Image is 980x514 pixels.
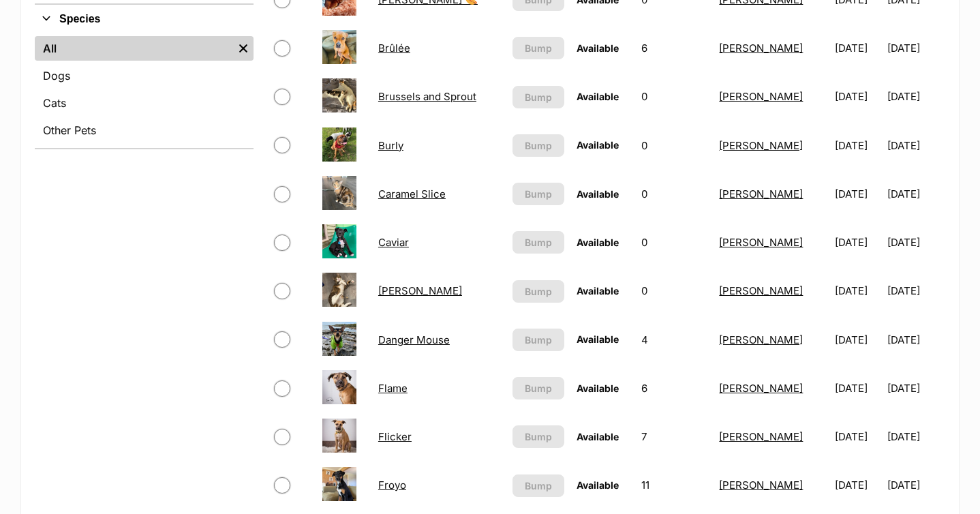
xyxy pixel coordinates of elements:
[35,118,254,142] a: Other Pets
[719,139,803,152] a: [PERSON_NAME]
[512,183,564,205] button: Bump
[525,138,552,153] span: Bump
[719,479,803,492] a: [PERSON_NAME]
[512,86,564,108] button: Bump
[636,413,712,460] td: 7
[512,377,564,399] button: Bump
[829,219,886,266] td: [DATE]
[636,462,712,509] td: 11
[378,236,409,249] a: Caviar
[829,170,886,217] td: [DATE]
[719,333,803,346] a: [PERSON_NAME]
[719,284,803,297] a: [PERSON_NAME]
[378,90,476,103] a: Brussels and Sprout
[577,285,619,297] span: Available
[378,139,403,152] a: Burly
[887,316,944,363] td: [DATE]
[35,36,233,61] a: All
[378,479,406,492] a: Froyo
[636,122,712,169] td: 0
[378,333,450,346] a: Danger Mouse
[577,91,619,102] span: Available
[512,329,564,351] button: Bump
[512,231,564,254] button: Bump
[525,479,552,493] span: Bump
[636,170,712,217] td: 0
[829,25,886,72] td: [DATE]
[577,431,619,442] span: Available
[577,188,619,200] span: Available
[378,284,462,297] a: [PERSON_NAME]
[577,479,619,491] span: Available
[887,267,944,314] td: [DATE]
[887,170,944,217] td: [DATE]
[636,316,712,363] td: 4
[322,370,356,404] img: Flame
[829,316,886,363] td: [DATE]
[378,430,412,443] a: Flicker
[887,25,944,72] td: [DATE]
[887,73,944,120] td: [DATE]
[35,91,254,115] a: Cats
[636,365,712,412] td: 6
[512,134,564,157] button: Bump
[512,425,564,448] button: Bump
[378,42,410,55] a: Brûlée
[829,462,886,509] td: [DATE]
[35,10,254,28] button: Species
[719,42,803,55] a: [PERSON_NAME]
[525,429,552,444] span: Bump
[719,382,803,395] a: [PERSON_NAME]
[525,381,552,395] span: Bump
[636,25,712,72] td: 6
[636,267,712,314] td: 0
[887,365,944,412] td: [DATE]
[636,219,712,266] td: 0
[577,333,619,345] span: Available
[35,63,254,88] a: Dogs
[829,365,886,412] td: [DATE]
[636,73,712,120] td: 0
[233,36,254,61] a: Remove filter
[719,430,803,443] a: [PERSON_NAME]
[887,413,944,460] td: [DATE]
[322,419,356,453] img: Flicker
[512,474,564,497] button: Bump
[887,122,944,169] td: [DATE]
[719,236,803,249] a: [PERSON_NAME]
[378,382,408,395] a: Flame
[719,90,803,103] a: [PERSON_NAME]
[577,382,619,394] span: Available
[829,122,886,169] td: [DATE]
[829,267,886,314] td: [DATE]
[525,90,552,104] span: Bump
[525,41,552,55] span: Bump
[577,237,619,248] span: Available
[35,33,254,148] div: Species
[322,30,356,64] img: Brûlée
[577,139,619,151] span: Available
[577,42,619,54] span: Available
[525,187,552,201] span: Bump
[829,413,886,460] td: [DATE]
[512,280,564,303] button: Bump
[887,462,944,509] td: [DATE]
[525,284,552,299] span: Bump
[525,235,552,250] span: Bump
[378,187,446,200] a: Caramel Slice
[887,219,944,266] td: [DATE]
[719,187,803,200] a: [PERSON_NAME]
[829,73,886,120] td: [DATE]
[512,37,564,59] button: Bump
[525,333,552,347] span: Bump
